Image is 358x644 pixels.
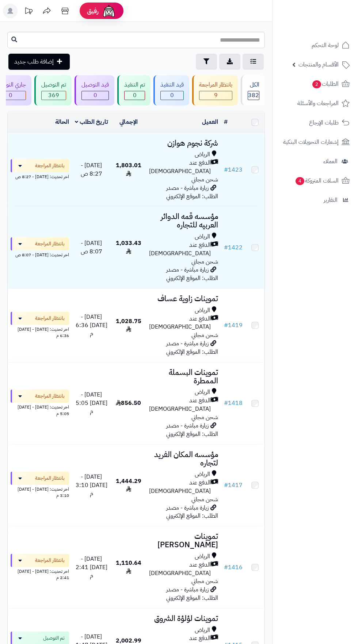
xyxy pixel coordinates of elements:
[277,172,354,189] a: السلات المتروكة4
[277,153,354,170] a: العملاء
[224,481,243,490] a: #1417
[224,165,243,174] a: #1423
[76,555,107,580] span: [DATE] - [DATE] 2:41 م
[149,451,218,467] h3: مؤسسه المكان الفريد لتجاره
[76,390,107,416] span: [DATE] - [DATE] 5:05 م
[239,75,266,106] a: الكل382
[125,91,145,100] span: 0
[195,470,210,479] span: الرياض
[81,81,109,89] div: قيد التوصيل
[296,177,304,185] span: 4
[35,240,65,248] span: بانتظار المراجعة
[224,399,243,407] a: #1418
[191,331,218,340] span: شحن مجاني
[43,635,65,642] span: تم التوصيل
[166,503,218,521] span: زيارة مباشرة - مصدر الطلب: الموقع الإلكتروني
[149,614,218,623] h3: تموينات لؤلؤة الشروق
[166,421,218,438] span: زيارة مباشرة - مصدر الطلب: الموقع الإلكتروني
[149,532,218,549] h3: تموينات [PERSON_NAME]
[283,137,339,147] span: إشعارات التحويلات البنكية
[82,91,108,100] span: 0
[33,75,73,106] a: تم التوصيل 369
[248,91,259,100] span: 382
[149,295,218,303] h3: تموينات زاوية عساف
[195,306,210,315] span: الرياض
[76,313,107,338] span: [DATE] - [DATE] 6:36 م
[42,91,66,100] span: 369
[224,563,228,572] span: #
[277,95,354,112] a: المراجعات والأسئلة
[149,368,218,385] h3: تموينات البسملة الممطرة
[35,392,65,400] span: بانتظار المراجعة
[35,162,65,169] span: بانتظار المراجعة
[11,325,69,339] div: اخر تحديث: [DATE] - [DATE] 6:36 م
[195,626,210,635] span: الرياض
[202,118,218,126] a: العميل
[191,413,218,422] span: شحن مجاني
[35,315,65,322] span: بانتظار المراجعة
[11,172,69,180] div: اخر تحديث: [DATE] - 8:27 ص
[295,176,339,186] span: السلات المتروكة
[297,98,339,108] span: المراجعات والأسئلة
[76,472,107,498] span: [DATE] - [DATE] 3:10 م
[152,75,191,106] a: قيد التنفيذ 0
[11,403,69,417] div: اخر تحديث: [DATE] - [DATE] 5:05 م
[312,79,339,89] span: الطلبات
[116,399,141,407] span: 856.50
[116,75,152,106] a: تم التنفيذ 0
[298,60,339,70] span: الأقسام والمنتجات
[149,561,211,578] span: الدفع عند [DEMOGRAPHIC_DATA]
[191,495,218,504] span: شحن مجاني
[149,159,211,176] span: الدفع عند [DEMOGRAPHIC_DATA]
[166,184,218,201] span: زيارة مباشرة - مصدر الطلب: الموقع الإلكتروني
[277,37,354,54] a: لوحة التحكم
[166,339,218,356] span: زيارة مباشرة - مصدر الطلب: الموقع الإلكتروني
[116,239,141,256] span: 1,033.43
[195,233,210,241] span: الرياض
[308,5,351,21] img: logo-2.png
[116,317,141,334] span: 1,028.75
[149,139,218,147] h3: شركة نجوم هوازن
[11,567,69,581] div: اخر تحديث: [DATE] - [DATE] 2:41 م
[224,165,228,174] span: #
[195,552,210,561] span: الرياض
[102,4,116,18] img: ai-face.png
[248,81,259,89] div: الكل
[199,81,232,89] div: بانتظار المراجعة
[161,91,183,100] span: 0
[75,118,108,126] a: تاريخ الطلب
[191,257,218,266] span: شحن مجاني
[81,161,102,178] span: [DATE] - 8:27 ص
[199,91,232,100] span: 9
[19,4,38,20] a: تحديثات المنصة
[312,40,339,50] span: لوحة التحكم
[224,243,243,252] a: #1422
[14,57,54,66] span: إضافة طلب جديد
[224,243,228,252] span: #
[224,321,243,330] a: #1419
[277,114,354,131] a: طلبات الإرجاع
[160,81,184,89] div: قيد التنفيذ
[224,399,228,407] span: #
[224,321,228,330] span: #
[124,81,145,89] div: تم التنفيذ
[73,75,116,106] a: قيد التوصيل 0
[191,577,218,586] span: شحن مجاني
[119,118,138,126] a: الإجمالي
[277,133,354,151] a: إشعارات التحويلات البنكية
[277,191,354,209] a: التقارير
[35,475,65,482] span: بانتظار المراجعة
[116,559,141,576] span: 1,110.64
[166,265,218,283] span: زيارة مباشرة - مصدر الطلب: الموقع الإلكتروني
[312,80,321,88] span: 2
[11,250,69,258] div: اخر تحديث: [DATE] - 8:07 ص
[116,161,141,178] span: 1,803.01
[149,241,211,258] span: الدفع عند [DEMOGRAPHIC_DATA]
[191,175,218,184] span: شحن مجاني
[11,485,69,499] div: اخر تحديث: [DATE] - [DATE] 3:10 م
[87,7,99,15] span: رفيق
